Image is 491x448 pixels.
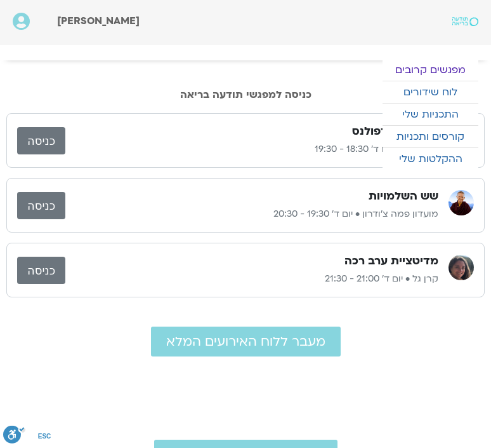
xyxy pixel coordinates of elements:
h3: תרגול מיינדפולנס [352,124,438,139]
p: דקל קנטי • יום ד׳ 18:30 - 19:30 [65,142,438,157]
a: התכניות שלי [383,104,478,125]
h2: כניסה למפגשי תודעה בריאה [6,89,485,100]
a: כניסה [17,127,65,154]
p: מועדון פמה צ'ודרון • יום ד׳ 19:30 - 20:30 [65,207,438,222]
span: מעבר ללוח האירועים המלא [166,334,325,349]
a: כניסה [17,192,65,219]
a: קורסים ותכניות [383,126,478,147]
a: מפגשים קרובים [383,59,478,81]
a: לוח שידורים [383,81,478,103]
a: ההקלטות שלי [383,148,478,170]
img: קרן גל [448,255,474,280]
p: קרן גל • יום ד׳ 21:00 - 21:30 [65,271,438,287]
h3: שש השלמויות [369,189,438,204]
img: מועדון פמה צ'ודרון [448,190,474,215]
span: [PERSON_NAME] [57,14,140,28]
a: כניסה [17,257,65,284]
a: מעבר ללוח האירועים המלא [151,327,341,356]
h3: מדיטציית ערב רכה [344,254,438,269]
